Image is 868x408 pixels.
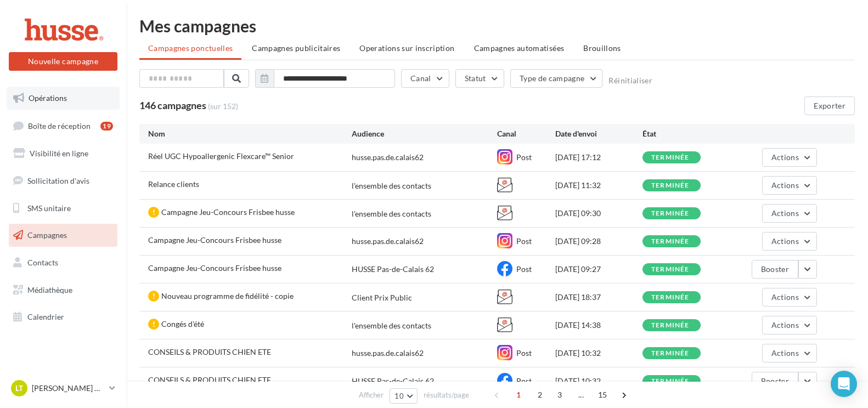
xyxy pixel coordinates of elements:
[516,376,532,386] span: Post
[394,392,404,400] span: 10
[608,76,652,85] button: Réinitialiser
[27,176,89,185] span: Sollicitation d'avis
[831,371,857,397] div: Open Intercom Messenger
[771,208,799,218] span: Actions
[555,348,642,359] div: [DATE] 10:32
[651,210,690,217] div: terminée
[352,128,497,139] div: Audience
[27,230,67,240] span: Campagnes
[100,122,113,131] div: 19
[651,238,690,245] div: terminée
[7,197,120,220] a: SMS unitaire
[7,142,120,165] a: Visibilité en ligne
[27,258,58,267] span: Contacts
[555,180,642,191] div: [DATE] 11:32
[352,264,434,275] div: HUSSE Pas-de-Calais 62
[516,236,532,246] span: Post
[555,152,642,163] div: [DATE] 17:12
[7,87,120,110] a: Opérations
[555,208,642,219] div: [DATE] 09:30
[551,386,568,404] span: 3
[771,180,799,190] span: Actions
[762,148,817,167] button: Actions
[9,52,117,71] button: Nouvelle campagne
[583,43,621,53] span: Brouillons
[771,320,799,330] span: Actions
[161,319,204,328] span: Congés d'été
[424,390,469,400] span: résultats/page
[455,69,504,88] button: Statut
[352,376,434,387] div: HUSSE Pas-de-Calais 62
[27,285,72,294] span: Médiathèque
[27,203,71,212] span: SMS unitaire
[208,101,238,112] span: (sur 152)
[510,69,603,88] button: Type de campagne
[401,69,449,88] button: Canal
[139,18,855,34] div: Mes campagnes
[148,151,294,161] span: Réel UGC Hypoallergenic Flexcare™ Senior
[555,128,642,139] div: Date d'envoi
[555,376,642,387] div: [DATE] 10:32
[359,43,454,53] span: Operations sur inscription
[7,251,120,274] a: Contacts
[651,322,690,329] div: terminée
[516,152,532,162] span: Post
[9,378,117,399] a: Lt [PERSON_NAME] & [PERSON_NAME]
[771,292,799,302] span: Actions
[651,154,690,161] div: terminée
[771,348,799,358] span: Actions
[148,128,352,139] div: Nom
[161,207,295,217] span: Campagne Jeu-Concours Frisbee husse
[555,292,642,303] div: [DATE] 18:37
[516,264,532,274] span: Post
[15,383,23,394] span: Lt
[7,114,120,138] a: Boîte de réception19
[771,152,799,162] span: Actions
[752,260,798,279] button: Booster
[555,264,642,275] div: [DATE] 09:27
[651,182,690,189] div: terminée
[762,176,817,195] button: Actions
[359,390,384,400] span: Afficher
[7,224,120,247] a: Campagnes
[352,180,431,191] div: l'ensemble des contacts
[762,204,817,223] button: Actions
[148,179,199,189] span: Relance clients
[510,386,527,404] span: 1
[7,169,120,192] a: Sollicitation d'avis
[572,386,590,404] span: ...
[771,236,799,246] span: Actions
[804,97,855,115] button: Exporter
[651,350,690,357] div: terminée
[148,235,281,245] span: Campagne Jeu-Concours Frisbee husse
[651,294,690,301] div: terminée
[642,128,730,139] div: État
[497,128,555,139] div: Canal
[651,266,690,273] div: terminée
[30,149,88,158] span: Visibilité en ligne
[762,232,817,251] button: Actions
[762,288,817,307] button: Actions
[762,316,817,335] button: Actions
[139,99,206,111] span: 146 campagnes
[594,386,612,404] span: 15
[252,43,340,53] span: Campagnes publicitaires
[32,383,105,394] p: [PERSON_NAME] & [PERSON_NAME]
[531,386,549,404] span: 2
[352,236,424,247] div: husse.pas.de.calais62
[762,344,817,362] button: Actions
[516,348,532,358] span: Post
[27,312,64,321] span: Calendrier
[752,372,798,390] button: Booster
[352,152,424,163] div: husse.pas.de.calais62
[148,375,271,384] span: CONSEILS & PRODUITS CHIEN ETE
[352,208,431,219] div: l'ensemble des contacts
[7,305,120,328] a: Calendrier
[474,43,565,53] span: Campagnes automatisées
[161,291,294,301] span: Nouveau programme de fidélité - copie
[352,320,431,331] div: l'ensemble des contacts
[28,121,91,130] span: Boîte de réception
[29,93,67,103] span: Opérations
[555,236,642,247] div: [DATE] 09:28
[148,263,281,273] span: Campagne Jeu-Concours Frisbee husse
